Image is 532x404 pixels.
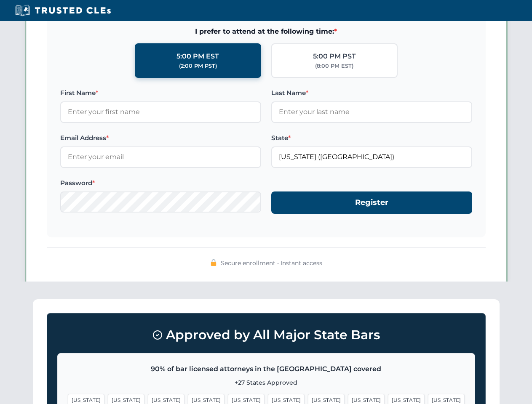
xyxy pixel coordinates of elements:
[271,101,472,122] input: Enter your last name
[57,324,475,346] h3: Approved by All Major State Bars
[60,88,261,98] label: First Name
[60,133,261,143] label: Email Address
[60,101,261,122] input: Enter your first name
[176,51,219,62] div: 5:00 PM EST
[221,258,322,268] span: Secure enrollment • Instant access
[179,62,217,70] div: (2:00 PM PST)
[271,133,472,143] label: State
[60,178,261,188] label: Password
[60,26,472,37] span: I prefer to attend at the following time:
[271,191,472,214] button: Register
[60,146,261,167] input: Enter your email
[13,4,113,17] img: Trusted CLEs
[68,378,465,387] p: +27 States Approved
[210,259,217,266] img: 🔒
[271,146,472,167] input: Florida (FL)
[271,88,472,98] label: Last Name
[315,62,353,70] div: (8:00 PM EST)
[68,364,465,375] p: 90% of bar licensed attorneys in the [GEOGRAPHIC_DATA] covered
[313,51,356,62] div: 5:00 PM PST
